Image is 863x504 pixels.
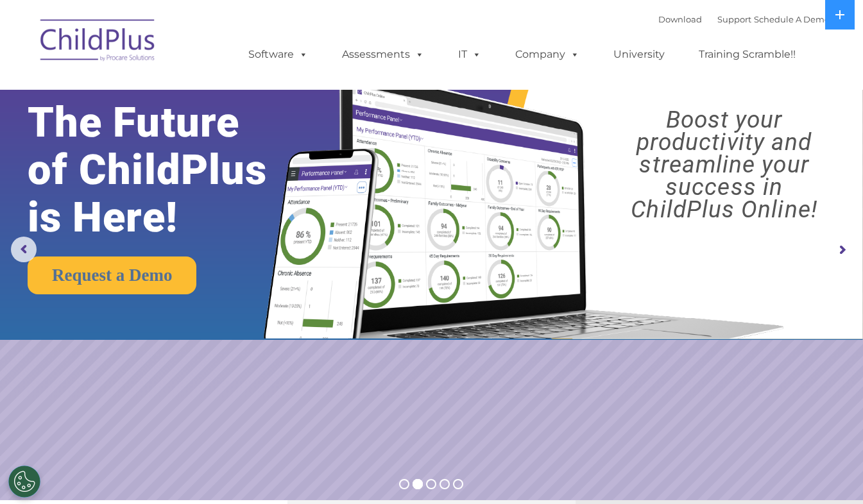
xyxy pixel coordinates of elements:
[28,256,196,294] a: Request a Demo
[445,42,494,67] a: IT
[658,14,830,24] font: |
[601,42,678,67] a: University
[502,42,592,67] a: Company
[717,14,751,24] a: Support
[178,85,218,94] span: Last name
[686,42,808,67] a: Training Scramble!!
[34,10,162,74] img: ChildPlus by Procare Solutions
[658,14,702,24] a: Download
[754,14,830,24] a: Schedule A Demo
[235,42,321,67] a: Software
[28,99,303,241] rs-layer: The Future of ChildPlus is Here!
[596,108,852,221] rs-layer: Boost your productivity and streamline your success in ChildPlus Online!
[178,137,233,147] span: Phone number
[329,42,437,67] a: Assessments
[8,466,40,498] button: Cookies Settings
